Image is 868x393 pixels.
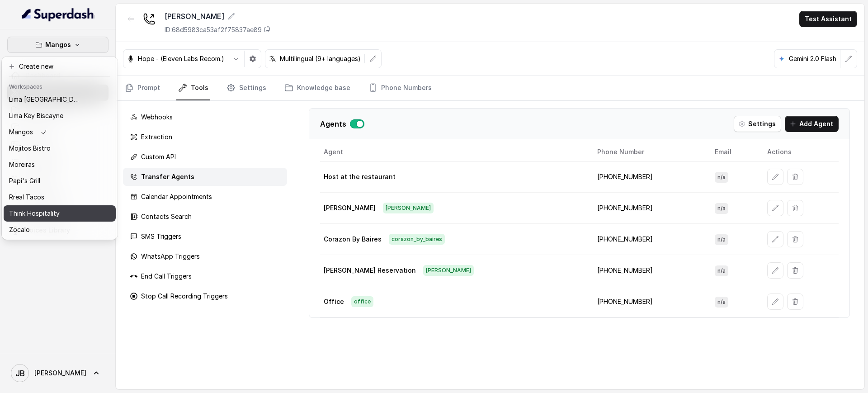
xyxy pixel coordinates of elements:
[9,208,60,219] p: Think Hospitality
[9,110,63,121] p: Lima Key Biscayne
[7,37,108,53] button: Mangos
[9,94,81,105] p: Lima [GEOGRAPHIC_DATA]
[9,127,33,137] p: Mangos
[9,175,40,186] p: Papi's Grill
[9,192,44,203] p: Rreal Tacos
[9,159,35,170] p: Moreiras
[4,58,116,75] button: Create new
[9,143,51,154] p: Mojitos Bistro
[2,57,118,240] div: Mangos
[4,79,116,93] header: Workspaces
[9,224,30,235] p: Zocalo
[45,39,71,50] p: Mangos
